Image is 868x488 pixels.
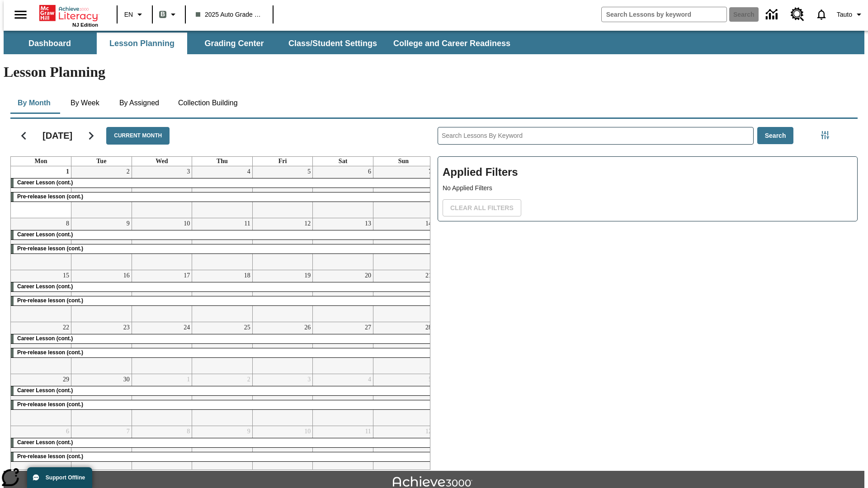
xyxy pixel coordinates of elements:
a: September 10, 2025 [182,218,192,229]
a: Wednesday [154,157,170,166]
a: October 2, 2025 [245,374,252,385]
td: September 7, 2025 [373,166,434,218]
div: Pre-release lesson (cont.) [11,348,434,357]
button: By Week [62,92,108,114]
a: September 25, 2025 [242,322,252,333]
a: October 3, 2025 [306,374,312,385]
a: September 21, 2025 [424,270,434,281]
span: B [160,9,165,20]
div: Career Lesson (cont.) [11,230,434,239]
button: Current Month [106,127,170,145]
a: September 5, 2025 [306,166,312,177]
td: September 13, 2025 [313,218,373,270]
a: October 7, 2025 [125,426,132,437]
button: Next [80,124,103,147]
a: September 22, 2025 [61,322,71,333]
span: Career Lesson (cont.) [17,283,73,290]
a: September 19, 2025 [302,270,312,281]
a: September 26, 2025 [302,322,312,333]
div: Pre-release lesson (cont.) [11,400,434,409]
td: October 5, 2025 [373,374,434,426]
a: September 7, 2025 [427,166,434,177]
button: Open side menu [7,1,34,28]
a: September 16, 2025 [122,270,132,281]
a: September 8, 2025 [64,218,71,229]
div: Pre-release lesson (cont.) [11,244,434,253]
td: October 2, 2025 [192,374,253,426]
td: October 6, 2025 [11,426,71,478]
span: Career Lesson (cont.) [17,439,73,446]
a: Friday [277,157,289,166]
button: Support Offline [27,467,92,488]
td: September 15, 2025 [11,270,71,322]
td: September 24, 2025 [132,322,192,374]
div: Search [430,115,858,470]
input: search field [602,7,726,22]
p: No Applied Filters [443,183,853,193]
button: Collection Building [171,92,245,114]
td: September 5, 2025 [252,166,313,218]
td: September 16, 2025 [71,270,132,322]
td: September 28, 2025 [373,322,434,374]
a: September 24, 2025 [182,322,192,333]
td: September 12, 2025 [252,218,313,270]
td: September 4, 2025 [192,166,253,218]
div: Pre-release lesson (cont.) [11,452,434,461]
a: October 9, 2025 [245,426,252,437]
span: Pre-release lesson (cont.) [17,297,83,304]
a: September 29, 2025 [61,374,71,385]
td: September 30, 2025 [71,374,132,426]
span: Pre-release lesson (cont.) [17,349,83,356]
a: September 30, 2025 [122,374,132,385]
a: Thursday [215,157,230,166]
td: September 19, 2025 [252,270,313,322]
button: Previous [12,124,35,147]
div: Pre-release lesson (cont.) [11,192,434,202]
td: September 8, 2025 [11,218,71,270]
span: Career Lesson (cont.) [17,179,73,186]
div: Career Lesson (cont.) [11,282,434,291]
div: Career Lesson (cont.) [11,178,434,188]
button: Search [757,127,794,145]
button: Class/Student Settings [281,33,384,54]
h1: Lesson Planning [4,64,864,80]
a: Resource Center, Will open in new tab [785,2,810,27]
a: September 12, 2025 [302,218,312,229]
td: September 23, 2025 [71,322,132,374]
span: Pre-release lesson (cont.) [17,245,83,252]
a: Monday [33,157,49,166]
td: September 21, 2025 [373,270,434,322]
td: September 1, 2025 [11,166,71,218]
div: Home [39,3,98,28]
a: October 6, 2025 [64,426,71,437]
td: October 9, 2025 [192,426,253,478]
div: Career Lesson (cont.) [11,334,434,343]
span: Support Offline [46,474,85,481]
td: October 11, 2025 [313,426,373,478]
a: September 20, 2025 [363,270,373,281]
a: September 14, 2025 [424,218,434,229]
a: September 11, 2025 [242,218,252,229]
h2: Applied Filters [443,161,853,183]
a: October 5, 2025 [427,374,434,385]
td: September 25, 2025 [192,322,253,374]
td: September 6, 2025 [313,166,373,218]
td: September 22, 2025 [11,322,71,374]
td: October 1, 2025 [132,374,192,426]
button: College and Career Readiness [386,33,518,54]
span: Pre-release lesson (cont.) [17,453,83,460]
a: September 1, 2025 [64,166,71,177]
td: September 14, 2025 [373,218,434,270]
span: Career Lesson (cont.) [17,387,73,394]
a: October 10, 2025 [302,426,312,437]
button: Grading Center [189,33,279,54]
td: October 7, 2025 [71,426,132,478]
button: By Month [10,92,58,114]
a: September 27, 2025 [363,322,373,333]
a: Tuesday [94,157,108,166]
div: Career Lesson (cont.) [11,386,434,395]
a: September 18, 2025 [242,270,252,281]
span: Tauto [837,10,852,19]
a: September 15, 2025 [61,270,71,281]
button: Filters Side menu [816,126,834,144]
